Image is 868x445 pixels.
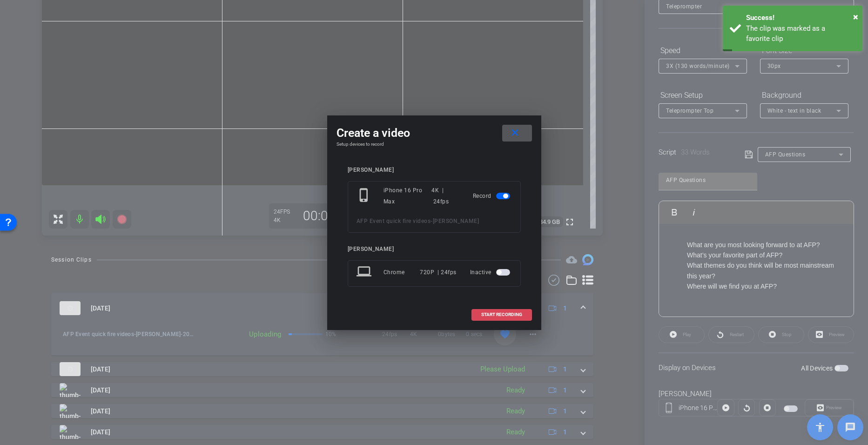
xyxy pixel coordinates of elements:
span: AFP Event quick fire videos [357,218,431,224]
div: Create a video [336,125,532,142]
div: Chrome [384,264,420,281]
mat-icon: close [509,127,521,139]
span: START RECORDING [481,312,522,317]
div: [PERSON_NAME] [348,246,521,253]
div: [PERSON_NAME] [348,167,521,174]
div: The clip was marked as a favorite clip [746,23,855,44]
div: iPhone 16 Pro Max [384,185,432,207]
h4: Setup devices to record [336,142,532,147]
mat-icon: laptop [357,264,373,281]
span: × [853,11,858,22]
span: - [431,218,433,224]
button: START RECORDING [471,309,532,321]
mat-icon: phone_iphone [357,188,373,204]
button: Close [853,10,858,24]
div: 720P | 24fps [420,264,457,281]
div: 4K | 24fps [431,185,459,207]
div: Success! [746,13,855,23]
div: Record [473,185,512,207]
div: Inactive [470,264,512,281]
span: [PERSON_NAME] [433,218,479,224]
